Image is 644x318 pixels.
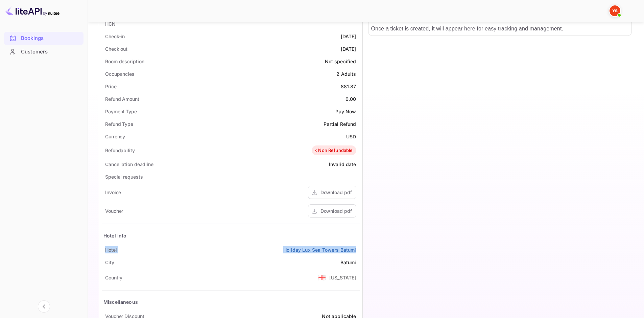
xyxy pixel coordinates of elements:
[105,246,117,253] div: Hotel
[610,5,620,16] img: Yandex Support
[105,274,122,281] div: Country
[105,173,143,180] div: Special requests
[341,33,356,40] div: [DATE]
[4,32,84,44] a: Bookings
[105,120,133,128] div: Refund Type
[5,5,59,16] img: LiteAPI logo
[329,161,356,168] div: Invalid date
[329,274,356,281] div: [US_STATE]
[105,95,139,103] div: Refund Amount
[105,20,116,27] div: HCN
[341,45,356,52] div: [DATE]
[336,70,356,77] div: 2 Adults
[38,300,50,313] button: Collapse navigation
[335,108,356,115] div: Pay Now
[105,161,153,168] div: Cancellation deadline
[340,259,356,266] div: Batumi
[105,33,125,40] div: Check-in
[105,58,144,65] div: Room description
[105,147,135,154] div: Refundability
[105,83,117,90] div: Price
[325,58,356,65] div: Not specified
[283,246,356,253] a: Holiday Lux Sea Towers Batumi
[105,108,137,115] div: Payment Type
[320,189,352,196] div: Download pdf
[313,147,353,154] div: Non Refundable
[105,259,114,266] div: City
[320,207,352,214] div: Download pdf
[21,35,80,42] div: Bookings
[341,83,356,90] div: 881.87
[105,133,125,140] div: Currency
[4,45,84,59] div: Customers
[105,207,123,214] div: Voucher
[345,95,356,103] div: 0.00
[324,120,356,128] div: Partial Refund
[346,133,356,140] div: USD
[21,48,80,56] div: Customers
[4,45,84,58] a: Customers
[105,189,121,196] div: Invoice
[371,25,629,33] p: Once a ticket is created, it will appear here for easy tracking and management.
[103,232,127,239] div: Hotel Info
[318,271,326,283] span: United States
[4,32,84,45] div: Bookings
[105,45,127,52] div: Check out
[103,298,138,305] div: Miscellaneous
[105,70,135,77] div: Occupancies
